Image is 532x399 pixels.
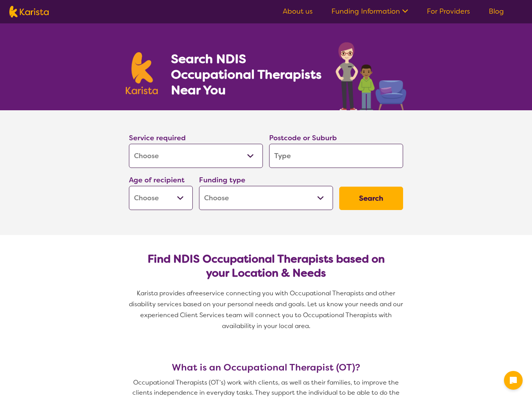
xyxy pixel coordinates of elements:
label: Age of recipient [129,175,185,185]
h3: What is an Occupational Therapist (OT)? [126,362,406,373]
label: Funding type [199,175,245,185]
img: occupational-therapy [336,42,406,110]
a: Funding Information [331,7,408,16]
input: Type [269,144,403,168]
button: Search [339,187,403,210]
span: Karista provides a [137,289,190,297]
label: Service required [129,133,186,143]
a: Blog [489,7,504,16]
span: free [190,289,203,297]
a: About us [283,7,313,16]
h2: Find NDIS Occupational Therapists based on your Location & Needs [135,252,397,280]
img: Karista logo [126,52,158,94]
label: Postcode or Suburb [269,133,337,143]
span: service connecting you with Occupational Therapists and other disability services based on your p... [129,289,405,330]
a: For Providers [427,7,470,16]
h1: Search NDIS Occupational Therapists Near You [171,51,322,98]
img: Karista logo [9,6,49,18]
